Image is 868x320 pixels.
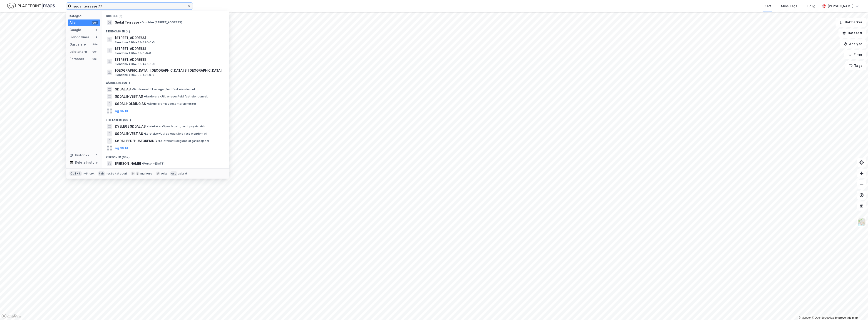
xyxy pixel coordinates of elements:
span: [STREET_ADDRESS] [115,46,224,51]
button: og 96 til [115,145,128,151]
div: Bolig [807,3,815,9]
span: SØDAL INVEST AS [115,131,143,136]
div: Google [69,27,81,33]
div: Ctrl + k [69,171,82,176]
span: • [146,125,148,128]
button: Tags [845,61,866,70]
div: Alle [69,20,76,25]
div: 99+ [92,21,98,24]
div: avbryt [178,172,187,175]
span: Område • [STREET_ADDRESS] [140,21,182,24]
span: • [158,139,159,143]
div: tab [98,171,105,176]
div: 4 [95,35,98,39]
div: markere [140,172,152,175]
div: esc [170,171,177,176]
span: [STREET_ADDRESS] [115,35,224,41]
div: 99+ [92,50,98,53]
span: SØDAL HOLDING AS [115,101,146,107]
span: [PERSON_NAME] [115,161,141,166]
div: [PERSON_NAME] [828,3,853,9]
span: Gårdeiere • Hovedkontortjenester [147,102,196,106]
a: Mapbox homepage [1,313,21,319]
span: [STREET_ADDRESS] [115,57,224,62]
div: Gårdeiere [69,42,86,47]
img: logo.f888ab2527a4732fd821a326f86c7f29.svg [7,2,55,10]
div: 99+ [92,57,98,61]
span: Person • [DATE] [142,162,164,165]
button: Analyse [840,39,866,48]
div: Google (1) [102,11,229,19]
span: Eiendom • 4204-33-420-0-0 [115,62,155,66]
span: • [147,102,148,105]
button: Bokmerker [836,18,866,27]
a: Mapbox [799,316,811,319]
div: 1 [95,28,98,32]
span: Eiendom • 4204-33-421-0-0 [115,73,154,77]
div: Leietakere (99+) [102,115,229,123]
div: Delete history [75,160,98,165]
span: • [144,132,145,135]
div: Leietakere [69,49,87,54]
span: • [131,87,133,91]
img: Z [857,218,866,227]
div: Gårdeiere (99+) [102,78,229,86]
span: Leietaker • Religiøse organisasjoner [158,139,209,143]
div: neste kategori [106,172,127,175]
a: OpenStreetMap [812,316,834,319]
a: Improve this map [835,316,858,319]
span: Gårdeiere • Utl. av egen/leid fast eiendom el. [144,95,208,98]
div: Personer [69,56,84,62]
div: Eiendommer [69,34,89,40]
span: SØDAL INVEST AS [115,94,143,99]
div: Personer (99+) [102,152,229,160]
div: velg [161,172,167,175]
button: Datasett [838,29,866,38]
div: Eiendommer (4) [102,26,229,34]
span: ØYELEGE SØDAL AS [115,124,146,129]
span: [GEOGRAPHIC_DATA], [GEOGRAPHIC_DATA] S, [GEOGRAPHIC_DATA] [115,68,224,73]
span: Sødal Terrasse [115,20,139,25]
input: Søk på adresse, matrikkel, gårdeiere, leietakere eller personer [72,3,187,10]
span: Leietaker • Utl. av egen/leid fast eiendom el. [144,132,207,136]
span: • [144,95,145,98]
iframe: Chat Widget [845,298,868,320]
span: SØDAL BEDEHUSFORENING [115,138,157,144]
div: Kategori [69,14,100,18]
div: 99+ [92,43,98,46]
span: Eiendom • 4204-33-376-0-0 [115,41,155,44]
span: Leietaker • Spes.legetj., unnt. psykiatrisk [146,125,205,128]
span: SØDAL AS [115,87,131,92]
div: nytt søk [83,172,95,175]
button: Filter [844,50,866,59]
span: Gårdeiere • Utl. av egen/leid fast eiendom el. [131,87,196,91]
span: • [140,21,141,24]
div: Kontrollprogram for chat [845,298,868,320]
div: 0 [95,153,98,157]
button: og 96 til [115,108,128,114]
div: Historikk [69,153,89,158]
div: Mine Tags [781,3,797,9]
span: • [142,162,143,165]
div: Kart [765,3,771,9]
span: Eiendom • 4204-33-6-0-0 [115,51,151,55]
